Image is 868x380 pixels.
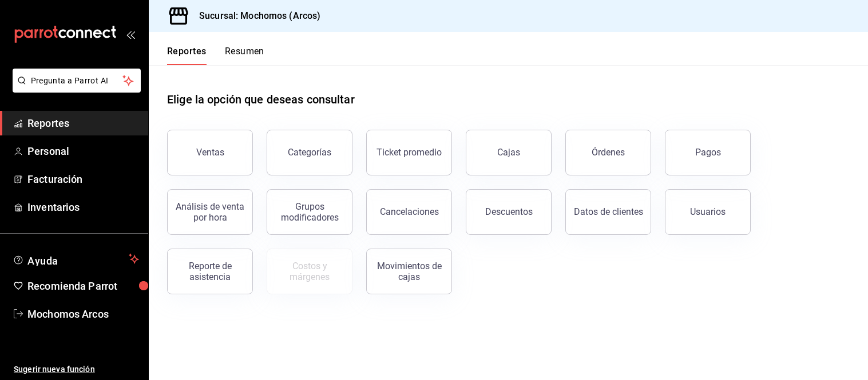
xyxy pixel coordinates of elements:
button: Reporte de asistencia [167,249,253,294]
a: Cajas [466,130,552,175]
div: Ventas [196,147,224,158]
button: Contrata inventarios para ver este reporte [267,249,352,294]
div: Datos de clientes [574,206,643,217]
h1: Elige la opción que deseas consultar [167,91,355,108]
button: Cancelaciones [366,189,452,235]
button: Movimientos de cajas [366,249,452,294]
button: open_drawer_menu [126,30,135,39]
div: Movimientos de cajas [374,261,445,282]
div: Descuentos [485,206,533,217]
span: Mochomos Arcos [27,306,139,322]
div: Pagos [695,147,721,158]
div: Órdenes [592,147,625,158]
button: Resumen [225,46,264,65]
button: Órdenes [565,130,651,175]
div: Ticket promedio [376,147,442,158]
span: Facturación [27,171,139,187]
div: Cancelaciones [380,206,439,217]
button: Descuentos [466,189,552,235]
button: Grupos modificadores [267,189,352,235]
span: Personal [27,143,139,159]
button: Datos de clientes [565,189,651,235]
button: Reportes [167,46,207,65]
div: Usuarios [690,206,726,217]
div: navigation tabs [167,46,264,65]
span: Pregunta a Parrot AI [31,75,123,87]
button: Pagos [665,130,751,175]
span: Reportes [27,115,139,131]
div: Reporte de asistencia [175,261,245,282]
button: Análisis de venta por hora [167,189,253,235]
div: Costos y márgenes [274,261,345,282]
a: Pregunta a Parrot AI [8,83,141,95]
span: Sugerir nueva función [14,363,139,375]
span: Ayuda [27,252,124,266]
div: Grupos modificadores [274,201,345,223]
button: Categorías [267,130,352,175]
button: Ventas [167,130,253,175]
button: Usuarios [665,189,751,235]
div: Categorías [288,147,331,158]
div: Análisis de venta por hora [175,201,245,223]
div: Cajas [497,146,521,159]
span: Recomienda Parrot [27,278,139,294]
button: Ticket promedio [366,130,452,175]
button: Pregunta a Parrot AI [13,69,141,93]
h3: Sucursal: Mochomos (Arcos) [190,9,320,23]
span: Inventarios [27,199,139,215]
